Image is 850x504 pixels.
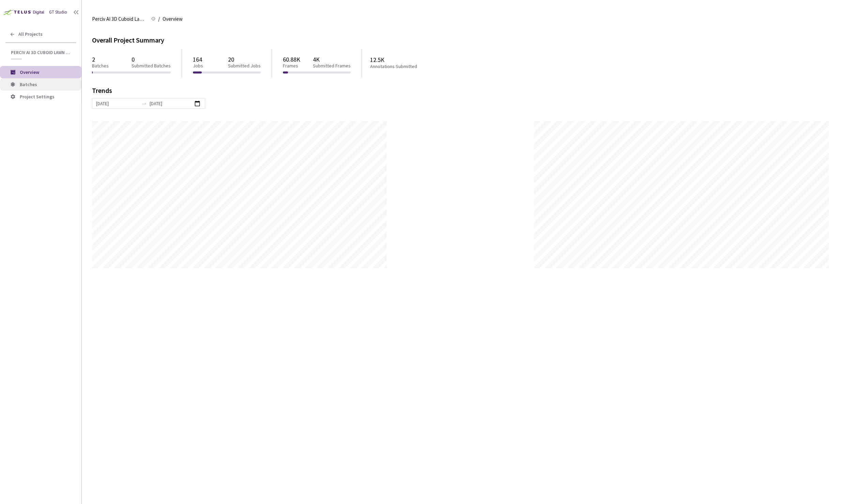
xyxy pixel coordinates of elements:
[193,63,203,69] p: Jobs
[96,100,139,107] input: Start date
[20,81,37,87] span: Batches
[141,101,147,106] span: to
[193,56,203,63] p: 164
[20,94,55,100] span: Project Settings
[141,101,147,106] span: swap-right
[92,56,109,63] p: 2
[18,31,43,37] span: All Projects
[11,50,72,55] span: Perciv AI 3D Cuboid Lawn Mover
[92,87,830,98] div: Trends
[132,56,171,63] p: 0
[228,56,261,63] p: 20
[313,56,351,63] p: 4K
[20,69,39,75] span: Overview
[370,64,444,69] p: Annotations Submitted
[49,9,67,16] div: GT Studio
[313,63,351,69] p: Submitted Frames
[92,63,109,69] p: Batches
[132,63,171,69] p: Submitted Batches
[92,15,147,23] span: Perciv AI 3D Cuboid Lawn Mover
[92,35,840,45] div: Overall Project Summary
[158,15,160,23] li: /
[150,100,192,107] input: End date
[283,56,300,63] p: 60.88K
[163,15,183,23] span: Overview
[370,56,444,63] p: 12.5K
[283,63,300,69] p: Frames
[228,63,261,69] p: Submitted Jobs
